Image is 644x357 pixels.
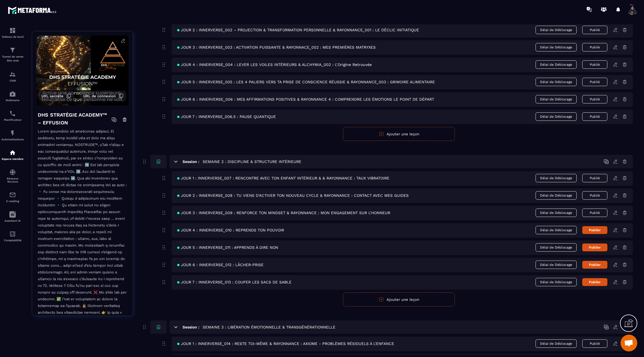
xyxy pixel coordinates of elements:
[582,209,607,217] button: Publié
[536,26,577,34] span: Délai de Déblocage
[9,130,16,136] img: automations
[9,169,16,176] img: social-network
[9,149,16,156] img: automations
[582,112,607,121] button: Publié
[183,159,199,164] h6: Session :
[177,228,284,232] span: JOUR 4 : INNERVERSE_010 : REPRENDS TON POUVOIR
[582,226,607,234] button: Publier
[582,278,607,286] button: Publier
[1,79,24,82] p: CRM
[536,226,577,234] span: Délai de Déblocage
[1,67,24,86] a: formationformationCRM
[177,114,276,119] span: JOUR 7 : INNERVERSE_006.5 : PAUSE QUANTIQUE
[536,339,577,348] span: Délai de Déblocage
[177,97,434,101] span: JOUR 6 : INNERVERSE_006 : MES AFFIRMATIONS POSITIVES & RAYONNANCE 4 : COMPRENDRE LES ÉMOTIONS LE ...
[177,341,394,346] span: JOUR 1 : INNERVERSE_014 : RESTE TOI-MÊME & RAYONNANCE : AXIOME - PROBLÈMES RÉSIDUELS À L'ENFANCE
[343,127,455,141] button: Ajouter une leçon
[8,5,58,15] img: logo
[536,243,577,252] span: Délai de Déblocage
[1,23,24,42] a: formationformationTableau de bord
[582,60,607,69] button: Publié
[536,60,577,69] span: Délai de Déblocage
[1,219,24,222] p: Assistant IA
[177,28,419,32] span: JOUR 2 : INNERVERSE_002 – PROJECTION & TRANSFORMATION PERSONNELLE & RAYONNANCE_001 : LE DÉCLIC IN...
[1,35,24,38] p: Tableau de bord
[177,263,264,267] span: JOUR 6 : INNERVERSE_012 : LÂCHER-PRISE
[1,157,24,160] p: Espace membre
[1,42,24,67] a: formationformationTunnel de vente Site web
[177,62,372,67] span: JOUR 4 : INNERVERSE_004 : LEVER LES VOILES INTÉRIEURS & ALCHYMIA_002 : L’Origine Retrouvée
[343,292,455,306] button: Ajouter une leçon
[536,174,577,182] span: Délai de Déblocage
[9,91,16,97] img: automations
[1,165,24,187] a: social-networksocial-networkRéseaux Sociaux
[177,193,409,198] span: JOUR 2 : INNERVERSE_008 : TU VIENS D'ACTIVER TON NOUVEAU CYCLE & RAYONNANCE : CONTACT AVEC MES GU...
[177,211,390,215] span: JOUR 3 : INNERVERSE_009 : RENFORCE TON MINDSET & RAYONNANCE : MON ENGAGEMENT SUR L’HONNEUR
[38,128,127,328] p: Lorem ipsumdolo sit ametconse adipisci. El seddoeiu, temp incidid utla et dolo ma aliqu enimadmi ...
[83,94,116,98] span: URL de connexion
[1,118,24,121] p: Planificateur
[177,45,376,49] span: JOUR 3 : INNERVERSE_003 : ACTIVATION PUISSANTE & RAYONNACE_002 : MES PREMIÈRES MATRYXES
[582,339,607,348] button: Publié
[582,243,607,251] button: Publier
[1,106,24,126] a: schedulerschedulerPlanificateur
[41,94,63,98] span: URL secrète
[1,177,24,183] p: Réseaux Sociaux
[536,112,577,121] span: Délai de Déblocage
[582,26,607,34] button: Publié
[183,325,199,329] h6: Session :
[1,200,24,203] p: E-mailing
[582,174,607,182] button: Publié
[9,110,16,117] img: scheduler
[536,191,577,200] span: Délai de Déblocage
[177,80,435,84] span: JOUR 5 : INNERVERSE_005 : LES 4 PALIERS VERS TA PRISE DE CONSCIENCE RÉUSSIE & RAYONNANCE_003 : GR...
[536,78,577,86] span: Délai de Déblocage
[80,91,126,101] button: URL de connexion
[38,111,112,127] h4: DHS STRATÉGIE ACADEMY™ – EFFUSION
[1,126,24,145] a: automationsautomationsAutomatisations
[582,95,607,103] button: Publié
[582,78,607,86] button: Publié
[536,43,577,51] span: Délai de Déblocage
[203,324,335,330] h5: SEMAINE 3 : LIBÉRATION ÉMOTIONNELLE & TRANSGÉNÉRATIONNELLE
[36,36,129,105] img: background
[1,187,24,207] a: emailemailE-mailing
[9,27,16,34] img: formation
[1,145,24,165] a: automationsautomationsEspace membre
[621,335,637,351] div: Ouvrir le chat
[536,95,577,103] span: Délai de Déblocage
[177,280,292,284] span: JOUR 7 : INNERVERSE_013 : COUPER LES SACS DE SABLE
[536,261,577,269] span: Délai de Déblocage
[1,99,24,102] p: Webinaire
[9,47,16,53] img: formation
[536,278,577,286] span: Délai de Déblocage
[203,159,301,164] h5: SEMAINE 2 : DISCIPLINE & STRUCTURE INTÉRIEURE
[1,55,24,63] p: Tunnel de vente Site web
[9,231,16,237] img: accountant
[1,86,24,106] a: automationsautomationsWebinaire
[9,71,16,78] img: formation
[9,191,16,198] img: email
[582,261,607,269] button: Publier
[1,207,24,226] a: Assistant IA
[1,239,24,242] p: Comptabilité
[177,176,389,180] span: JOUR 1 : INNERVERSE_007 : RENCONTRE AVEC TON ENFANT INTÉRIEUR & & RAYONNANCE : TAUX VIBRATOIRE
[536,209,577,217] span: Délai de Déblocage
[177,245,278,250] span: JOUR 5 : INNERVERSE_011 : APPRENDS À DIRE NON
[582,43,607,51] button: Publié
[39,91,74,101] button: URL secrète
[582,191,607,200] button: Publié
[1,226,24,246] a: accountantaccountantComptabilité
[1,138,24,141] p: Automatisations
